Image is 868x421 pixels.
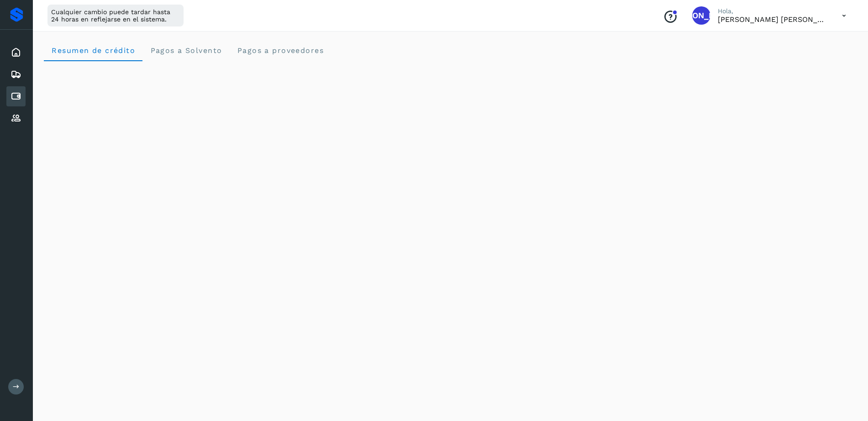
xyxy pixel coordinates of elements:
p: Jorge Alexis Hernandez Lopez [718,15,827,24]
span: Resumen de crédito [51,46,135,55]
div: Proveedores [6,108,26,128]
span: Pagos a proveedores [237,46,324,55]
p: Hola, [718,7,827,15]
div: Cualquier cambio puede tardar hasta 24 horas en reflejarse en el sistema. [47,5,184,26]
span: Pagos a Solvento [150,46,222,55]
div: Embarques [6,64,26,84]
div: Inicio [6,42,26,63]
div: Cuentas por pagar [6,86,26,106]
